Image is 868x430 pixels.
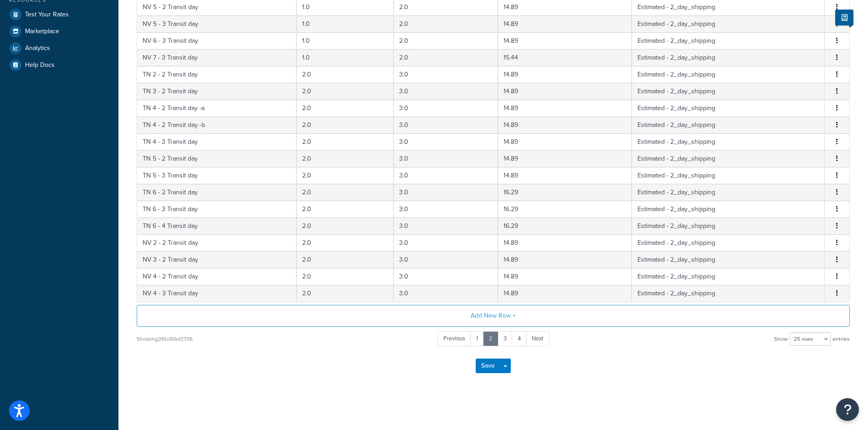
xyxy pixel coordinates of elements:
span: Next [532,334,544,343]
td: 2.0 [297,184,394,201]
td: TN 6 - 4 Transit day [137,218,297,234]
td: 14.89 [498,116,632,133]
td: NV 7 - 3 Transit day [137,49,297,66]
td: 3.0 [394,167,498,184]
button: Show Help Docs [835,10,853,25]
td: 1.0 [297,32,394,49]
td: 2.0 [394,32,498,49]
td: 14.89 [498,268,632,285]
td: Estimated - 2_day_shipping [632,268,825,285]
td: 14.89 [498,83,632,100]
div: Showing 26 to 50 of 2736 [137,333,193,345]
button: Add New Row + [137,305,850,327]
td: 3.0 [394,218,498,234]
td: 2.0 [297,234,394,251]
span: Previous [443,334,465,343]
td: 14.89 [498,66,632,83]
td: 3.0 [394,100,498,116]
a: 1 [470,331,484,346]
td: 16.29 [498,201,632,218]
td: 3.0 [394,66,498,83]
td: 3.0 [394,116,498,133]
span: Test Your Rates [25,11,69,19]
td: 3.0 [394,150,498,167]
td: 3.0 [394,234,498,251]
button: Save [476,359,500,373]
td: 1.0 [297,15,394,32]
button: Open Resource Center [836,398,859,421]
span: Show [774,333,788,345]
a: Analytics [7,40,112,56]
td: 2.0 [297,167,394,184]
td: 14.89 [498,167,632,184]
td: 14.89 [498,251,632,268]
td: Estimated - 2_day_shipping [632,234,825,251]
td: NV 2 - 2 Transit day [137,234,297,251]
td: 2.0 [394,15,498,32]
td: 14.89 [498,15,632,32]
td: Estimated - 2_day_shipping [632,100,825,116]
td: TN 6 - 2 Transit day [137,184,297,201]
td: Estimated - 2_day_shipping [632,49,825,66]
a: Next [526,331,550,346]
td: TN 2 - 2 Transit day [137,66,297,83]
td: 16.29 [498,218,632,234]
td: 3.0 [394,83,498,100]
span: entries [832,333,850,345]
td: 2.0 [297,100,394,116]
td: Estimated - 2_day_shipping [632,83,825,100]
td: Estimated - 2_day_shipping [632,184,825,201]
a: 3 [498,331,513,346]
td: 15.44 [498,49,632,66]
td: 14.89 [498,100,632,116]
a: Test Your Rates [7,6,112,23]
a: Marketplace [7,23,112,40]
td: Estimated - 2_day_shipping [632,116,825,133]
td: TN 4 - 2 Transit day -b [137,116,297,133]
td: 2.0 [297,116,394,133]
td: TN 5 - 2 Transit day [137,150,297,167]
td: 2.0 [297,251,394,268]
td: TN 4 - 2 Transit day -a [137,100,297,116]
a: 4 [512,331,527,346]
td: 14.89 [498,285,632,302]
td: Estimated - 2_day_shipping [632,201,825,218]
td: Estimated - 2_day_shipping [632,167,825,184]
td: 3.0 [394,201,498,218]
td: 14.89 [498,32,632,49]
td: TN 4 - 3 Transit day [137,133,297,150]
td: 14.89 [498,133,632,150]
td: 14.89 [498,234,632,251]
td: NV 4 - 3 Transit day [137,285,297,302]
td: 3.0 [394,268,498,285]
a: Help Docs [7,57,112,73]
td: Estimated - 2_day_shipping [632,66,825,83]
td: Estimated - 2_day_shipping [632,285,825,302]
td: TN 3 - 2 Transit day [137,83,297,100]
td: TN 6 - 3 Transit day [137,201,297,218]
td: Estimated - 2_day_shipping [632,218,825,234]
td: NV 6 - 3 Transit day [137,32,297,49]
a: Previous [437,331,471,346]
td: NV 4 - 2 Transit day [137,268,297,285]
td: 16.29 [498,184,632,201]
a: 2 [483,331,498,346]
td: Estimated - 2_day_shipping [632,32,825,49]
td: 2.0 [297,133,394,150]
td: 2.0 [297,218,394,234]
td: 3.0 [394,184,498,201]
td: NV 5 - 3 Transit day [137,15,297,32]
span: Help Docs [25,61,55,69]
td: 2.0 [297,201,394,218]
td: 2.0 [394,49,498,66]
td: 2.0 [297,150,394,167]
td: Estimated - 2_day_shipping [632,15,825,32]
td: Estimated - 2_day_shipping [632,133,825,150]
span: Analytics [25,45,50,52]
span: Marketplace [25,28,59,35]
td: 3.0 [394,251,498,268]
td: 2.0 [297,83,394,100]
